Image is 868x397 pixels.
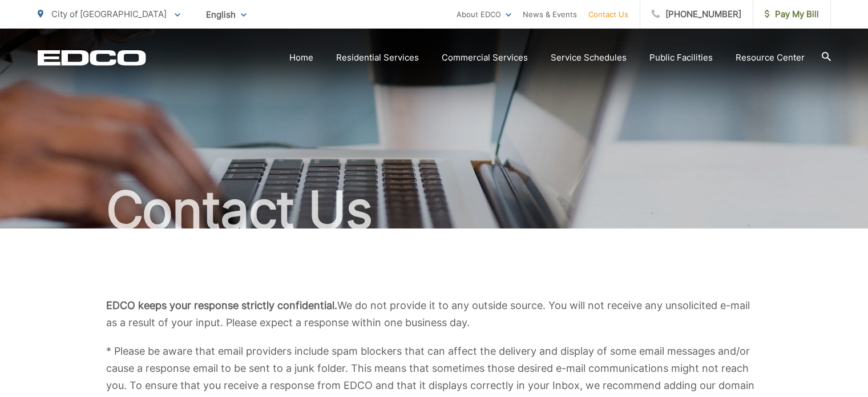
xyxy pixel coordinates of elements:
a: Contact Us [588,7,628,21]
a: EDCD logo. Return to the homepage. [38,50,146,66]
a: Residential Services [336,51,419,65]
span: City of [GEOGRAPHIC_DATA] [51,9,167,19]
span: Pay My Bill [765,7,819,21]
a: Resource Center [736,51,805,65]
a: Home [289,51,313,65]
h1: Contact Us [38,182,831,239]
a: About EDCO [457,7,511,21]
p: We do not provide it to any outside source. You will not receive any unsolicited e-mail as a resu... [106,297,762,331]
b: EDCO keeps your response strictly confidential. [106,299,337,311]
a: Service Schedules [551,51,627,65]
a: Public Facilities [649,51,713,65]
span: English [197,5,255,25]
a: Commercial Services [442,51,528,65]
a: News & Events [523,7,577,21]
